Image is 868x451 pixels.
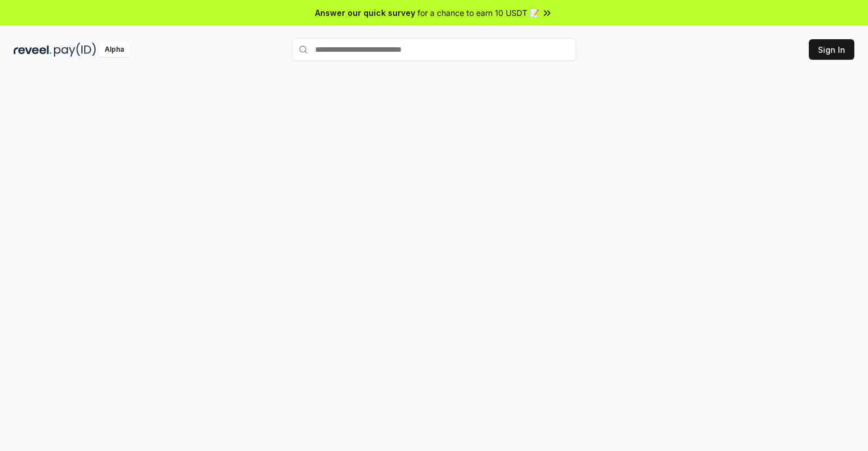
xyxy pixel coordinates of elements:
[14,43,52,57] img: reveel_dark
[54,43,96,57] img: pay_id
[809,39,854,60] button: Sign In
[418,7,539,19] span: for a chance to earn 10 USDT 📝
[98,43,130,57] div: Alpha
[315,7,415,19] span: Answer our quick survey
